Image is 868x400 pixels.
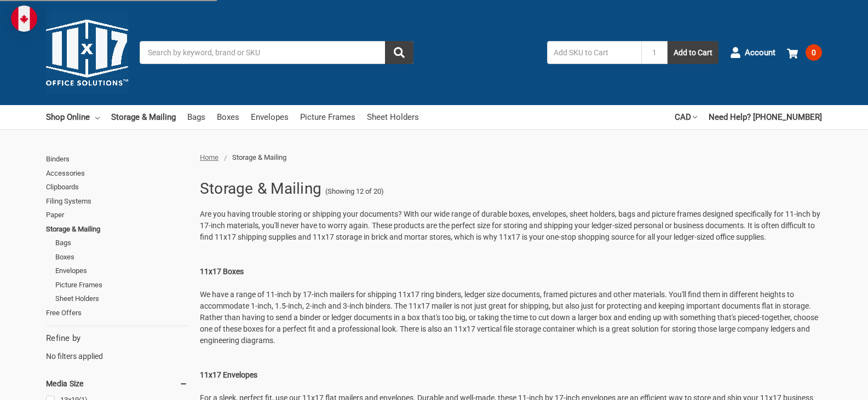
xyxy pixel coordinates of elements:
a: Boxes [55,250,188,264]
a: Binders [46,152,188,166]
button: Add to Cart [668,41,718,64]
a: Bags [55,236,188,250]
a: Filing Systems [46,194,188,208]
span: 0 [806,44,822,61]
a: Bags [187,105,205,129]
h1: Storage & Mailing [200,175,321,203]
a: CAD [675,105,697,129]
strong: 11x17 Boxes [200,267,244,276]
div: No filters applied [46,332,188,362]
a: Need Help? [PHONE_NUMBER] [709,105,822,129]
h5: Refine by [46,332,188,345]
a: Sheet Holders [55,292,188,306]
strong: 11x17 Envelopes [200,370,257,379]
a: Picture Frames [300,105,355,129]
a: Sheet Holders [367,105,419,129]
a: Envelopes [55,264,188,278]
span: Storage & Mailing [232,153,286,161]
img: duty and tax information for Canada [11,5,37,32]
span: (Showing 12 of 20) [325,186,384,197]
a: Storage & Mailing [46,222,188,236]
a: 0 [787,38,822,67]
a: Envelopes [251,105,289,129]
a: Clipboards [46,180,188,194]
a: Home [200,153,219,161]
h5: Media Size [46,377,188,390]
a: Accessories [46,166,188,181]
a: Free Offers [46,306,188,320]
a: Storage & Mailing [111,105,176,129]
img: 11x17.com [46,11,128,94]
a: Shop Online [46,105,100,129]
input: Search by keyword, brand or SKU [140,41,413,64]
span: Account [745,47,775,59]
a: Picture Frames [55,278,188,292]
a: Paper [46,208,188,222]
input: Add SKU to Cart [547,41,641,64]
a: Boxes [217,105,239,129]
a: Account [730,38,775,67]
